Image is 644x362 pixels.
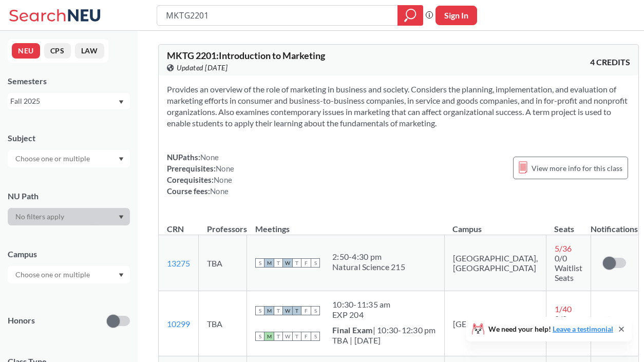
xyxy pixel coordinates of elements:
div: 2:50 - 4:30 pm [332,252,405,262]
span: None [200,153,219,162]
div: CRN [167,223,184,235]
div: Fall 2025 [10,96,118,107]
button: CPS [44,43,71,59]
span: S [255,306,264,315]
div: Dropdown arrow [8,150,130,167]
svg: Dropdown arrow [119,100,124,104]
span: M [264,332,274,341]
span: 0/0 Waitlist Seats [555,314,582,343]
b: Final Exam [332,325,373,335]
span: Updated [DATE] [177,62,228,73]
input: Choose one or multiple [10,153,97,165]
span: F [301,258,311,268]
th: Professors [199,213,247,235]
span: 4 CREDITS [590,56,630,68]
span: S [311,306,320,315]
span: F [301,306,311,315]
div: Semesters [8,75,130,87]
div: NU Path [8,190,130,202]
button: Sign In [435,6,477,25]
svg: Dropdown arrow [119,273,124,277]
div: Dropdown arrow [8,266,130,283]
span: MKTG 2201 : Introduction to Marketing [167,50,325,61]
th: Meetings [247,213,445,235]
div: Subject [8,132,130,144]
span: W [283,258,292,268]
a: 13275 [167,258,190,268]
span: None [210,186,229,196]
div: TBA | [DATE] [332,335,436,346]
div: | 10:30-12:30 pm [332,325,436,335]
span: T [292,258,301,268]
div: EXP 204 [332,310,391,320]
span: W [283,306,292,315]
span: S [255,332,264,341]
span: We need your help! [488,326,613,333]
div: Fall 2025Dropdown arrow [8,93,130,109]
span: S [255,258,264,268]
span: S [311,332,320,341]
button: LAW [75,43,104,59]
span: M [264,306,274,315]
th: Notifications [591,213,638,235]
svg: Dropdown arrow [119,215,124,219]
div: Natural Science 215 [332,262,405,272]
div: magnifying glass [397,5,423,26]
div: 10:30 - 11:35 am [332,299,391,310]
span: M [264,258,274,268]
span: T [274,258,283,268]
span: 1 / 40 [555,304,572,314]
span: 0/0 Waitlist Seats [555,253,582,282]
span: T [292,306,301,315]
span: View more info for this class [532,162,622,175]
a: Leave a testimonial [553,325,613,333]
span: None [214,175,232,184]
div: NUPaths: Prerequisites: Corequisites: Course fees: [167,151,234,197]
span: T [274,332,283,341]
span: S [311,258,320,268]
span: T [292,332,301,341]
span: 5 / 36 [555,243,572,253]
a: 10299 [167,319,190,329]
input: Class, professor, course number, "phrase" [165,7,390,24]
input: Choose one or multiple [10,269,97,281]
td: [GEOGRAPHIC_DATA] [444,291,546,356]
td: TBA [199,291,247,356]
span: T [274,306,283,315]
div: Campus [8,249,130,260]
svg: magnifying glass [404,8,416,23]
p: Honors [8,315,35,327]
button: NEU [12,43,40,59]
td: [GEOGRAPHIC_DATA], [GEOGRAPHIC_DATA] [444,235,546,291]
span: None [216,164,234,173]
svg: Dropdown arrow [119,157,124,161]
div: Dropdown arrow [8,208,130,225]
section: Provides an overview of the role of marketing in business and society. Considers the planning, im... [167,84,630,129]
span: W [283,332,292,341]
td: TBA [199,235,247,291]
th: Seats [546,213,591,235]
span: F [301,332,311,341]
th: Campus [444,213,546,235]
